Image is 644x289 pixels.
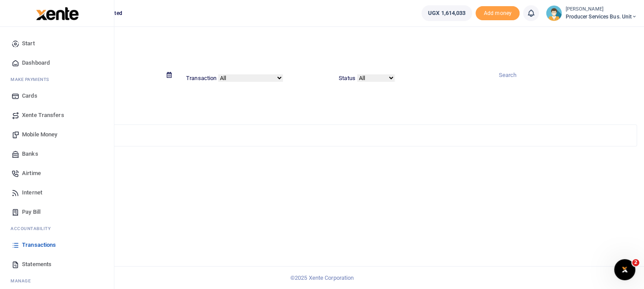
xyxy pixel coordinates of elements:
a: Add money [476,9,520,16]
p: Download [33,93,637,102]
li: Wallet ballance [418,5,476,21]
a: logo-small logo-large logo-large [35,10,79,16]
a: profile-user [PERSON_NAME] Producer Services Bus. Unit [546,5,637,21]
span: Airtime [22,169,41,178]
h4: Transactions [33,38,637,48]
li: Toup your wallet [476,6,520,21]
span: 2 [632,259,639,266]
span: ake Payments [15,76,49,83]
span: anage [15,278,31,284]
span: Cards [22,91,37,100]
a: Internet [7,183,107,202]
span: UGX 1,614,033 [428,9,465,18]
img: logo-large [36,7,79,20]
input: Search [491,68,637,83]
a: Xente Transfers [7,106,107,125]
span: Pay Bill [22,208,40,216]
span: Banks [22,150,38,158]
label: Transaction [186,74,216,83]
span: Internet [22,188,42,197]
li: M [7,274,107,288]
a: Banks [7,144,107,164]
li: M [7,73,107,86]
a: Mobile Money [7,125,107,144]
a: Cards [7,86,107,106]
a: Start [7,34,107,53]
span: Add money [476,6,520,21]
li: Ac [7,222,107,235]
a: Airtime [7,164,107,183]
span: Statements [22,260,51,269]
label: Status [339,74,355,83]
iframe: Intercom live chat [614,259,635,280]
img: profile-user [546,5,562,21]
a: Pay Bill [7,202,107,222]
a: Statements [7,255,107,274]
span: Xente Transfers [22,111,64,120]
a: Dashboard [7,53,107,73]
span: Dashboard [22,59,50,67]
span: Producer Services Bus. Unit [565,13,637,21]
span: Start [22,39,35,48]
a: Transactions [7,235,107,255]
span: Mobile Money [22,130,57,139]
a: UGX 1,614,033 [421,5,472,21]
span: countability [17,225,51,232]
span: Transactions [22,241,56,249]
small: [PERSON_NAME] [565,6,637,13]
